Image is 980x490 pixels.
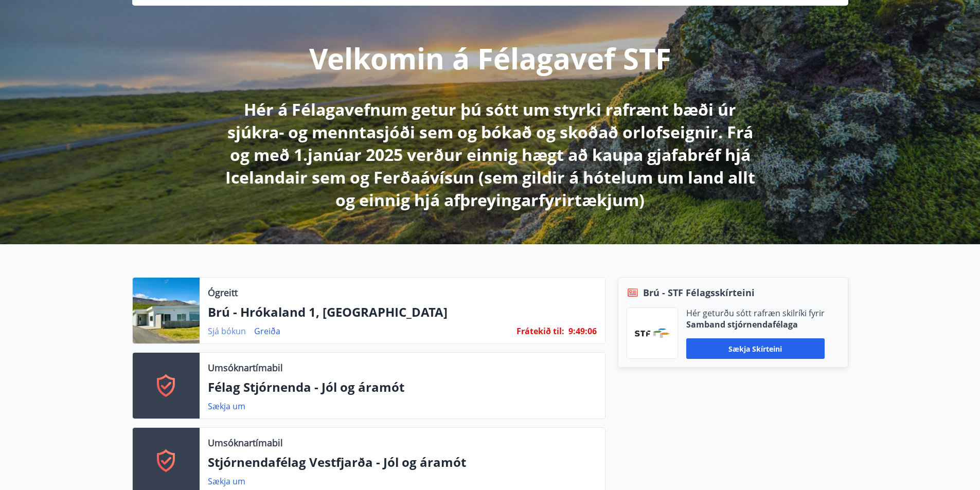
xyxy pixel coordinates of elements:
[635,329,670,338] img: vjCaq2fThgY3EUYqSgpjEiBg6WP39ov69hlhuPVN.png
[686,319,825,330] p: Samband stjórnendafélaga
[576,325,587,337] span: 49 :
[208,378,597,396] p: Félag Stjórnenda - Jól og áramót
[208,453,597,471] p: Stjórnendafélag Vestfjarða - Jól og áramót
[686,307,825,319] p: Hér geturðu sótt rafræn skilríki fyrir
[516,325,564,337] span: Frátekið til :
[208,286,238,299] p: Ógreitt
[254,325,280,337] a: Greiða
[208,303,597,321] p: Brú - Hrókaland 1, [GEOGRAPHIC_DATA]
[208,361,283,374] p: Umsóknartímabil
[208,401,245,412] a: Sækja um
[208,325,246,337] a: Sjá bókun
[208,436,283,449] p: Umsóknartímabil
[208,476,245,487] a: Sækja um
[309,39,671,78] p: Velkomin á Félagavef STF
[686,338,825,359] button: Sækja skírteini
[587,325,597,337] span: 06
[219,98,762,211] p: Hér á Félagavefnum getur þú sótt um styrki rafrænt bæði úr sjúkra- og menntasjóði sem og bókað og...
[643,286,755,299] span: Brú - STF Félagsskírteini
[568,325,576,337] span: 9 :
